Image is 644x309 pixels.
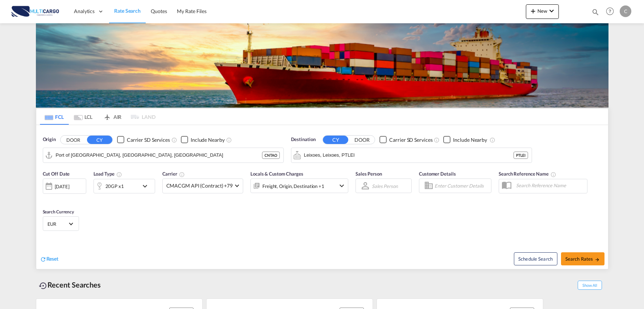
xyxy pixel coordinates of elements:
md-tab-item: AIR [98,109,127,125]
md-icon: Unchecked: Ignores neighbouring ports when fetching rates.Checked : Includes neighbouring ports w... [490,137,495,143]
button: CY [323,136,348,144]
span: EUR [47,221,68,227]
div: Include Nearby [191,136,225,144]
md-icon: icon-backup-restore [39,281,47,290]
div: Origin DOOR CY Checkbox No InkUnchecked: Search for CY (Container Yard) services for all selected... [36,125,608,269]
div: Freight Origin Destination Factory Stuffingicon-chevron-down [250,178,348,193]
button: DOOR [61,136,86,144]
div: Recent Searches [36,277,104,293]
span: Show All [578,281,602,290]
md-icon: Your search will be saved by the below given name [550,172,556,177]
button: icon-plus 400-fgNewicon-chevron-down [526,4,559,19]
div: C [620,5,631,17]
span: Load Type [94,171,122,177]
span: Search Currency [43,209,74,214]
button: Note: By default Schedule search will only considerorigin ports, destination ports and cut off da... [514,252,557,265]
div: icon-refreshReset [40,255,59,263]
span: My Rate Files [177,8,207,14]
md-icon: The selected Trucker/Carrierwill be displayed in the rate results If the rates are from another f... [179,172,185,177]
img: LCL+%26+FCL+BACKGROUND.png [36,23,608,108]
span: Help [604,5,616,17]
button: DOOR [349,136,375,144]
span: Analytics [74,8,95,15]
span: Customer Details [419,171,456,177]
div: PTLEI [514,152,528,159]
div: 20GP x1 [105,181,124,191]
div: Freight Origin Destination Factory Stuffing [262,181,324,191]
div: [DATE] [43,178,86,194]
div: Help [604,5,620,18]
md-icon: icon-refresh [40,256,46,262]
md-icon: icon-chevron-down [547,7,556,15]
span: Carrier [162,171,185,177]
span: Search Reference Name [499,171,556,177]
span: Origin [43,136,56,143]
md-pagination-wrapper: Use the left and right arrow keys to navigate between tabs [40,109,156,125]
md-checkbox: Checkbox No Ink [379,136,432,144]
md-select: Sales Person [371,181,399,191]
div: Carrier SD Services [389,136,432,144]
md-datepicker: Select [43,193,48,203]
span: Cut Off Date [43,171,70,177]
button: Search Ratesicon-arrow-right [561,252,604,265]
button: CY [87,136,112,144]
img: 82db67801a5411eeacfdbd8acfa81e61.png [11,3,60,20]
md-icon: icon-plus 400-fg [529,7,537,15]
md-tab-item: LCL [69,109,98,125]
md-icon: icon-information-outline [116,172,122,177]
input: Search by Port [56,150,262,161]
md-tab-item: FCL [40,109,69,125]
md-select: Select Currency: € EUREuro [47,218,75,229]
input: Search by Port [304,150,514,161]
md-checkbox: Checkbox No Ink [443,136,487,144]
input: Search Reference Name [512,180,587,191]
div: CNTAO [262,152,280,159]
div: icon-magnify [591,8,599,19]
span: Reset [46,256,59,262]
md-input-container: Port of Qingdao, Qingdao, CNTAO [43,148,283,162]
div: Include Nearby [453,136,487,144]
span: New [529,8,556,14]
input: Enter Customer Details [435,180,489,191]
div: Carrier SD Services [127,136,170,144]
span: Search Rates [565,256,600,262]
span: Quotes [151,8,167,14]
md-icon: icon-arrow-right [595,257,600,262]
md-input-container: Leixoes, Leixoes, PTLEI [291,148,532,162]
span: Locals & Custom Charges [250,171,303,177]
md-icon: icon-chevron-down [141,182,153,190]
md-icon: icon-chevron-down [337,181,346,190]
md-checkbox: Checkbox No Ink [181,136,225,144]
md-checkbox: Checkbox No Ink [117,136,170,144]
md-icon: icon-airplane [103,113,112,118]
span: Rate Search [114,8,141,14]
md-icon: Unchecked: Ignores neighbouring ports when fetching rates.Checked : Includes neighbouring ports w... [226,137,232,143]
span: Sales Person [356,171,382,177]
span: CMACGM API (Contract) +79 [166,182,233,189]
md-icon: Unchecked: Search for CY (Container Yard) services for all selected carriers.Checked : Search for... [434,137,440,143]
md-icon: icon-magnify [591,8,599,16]
div: 20GP x1icon-chevron-down [94,179,155,193]
span: Destination [291,136,316,143]
div: [DATE] [55,183,70,190]
md-icon: Unchecked: Search for CY (Container Yard) services for all selected carriers.Checked : Search for... [171,137,177,143]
